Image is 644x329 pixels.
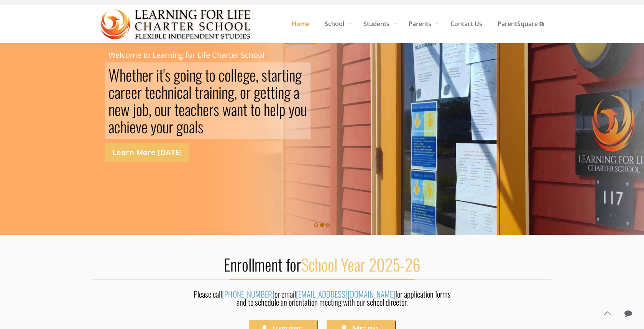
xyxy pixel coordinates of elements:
div: i [156,66,159,83]
div: r [137,83,142,101]
div: c [155,83,161,101]
div: i [209,83,212,101]
div: g [195,66,202,83]
div: t [266,83,271,101]
div: a [108,118,114,135]
div: n [168,83,174,101]
div: r [169,118,173,135]
div: t [243,101,247,118]
div: , [149,101,151,118]
div: e [237,66,243,83]
div: g [284,83,291,101]
div: h [136,66,142,83]
div: u [301,101,307,118]
div: t [159,66,163,83]
a: Home [284,5,317,43]
div: t [267,66,271,83]
div: r [167,101,171,118]
div: t [250,101,255,118]
a: Contact Us [443,5,490,43]
div: e [130,118,136,135]
a: Back to top icon [599,305,615,321]
div: y [289,101,294,118]
div: h [120,118,127,135]
div: r [209,101,214,118]
a: ParentSquare ⧉ [490,5,551,43]
div: Please call or email for application forms and to schedule an orientation meeting with our school... [193,290,451,310]
div: o [136,101,142,118]
span: Home [284,12,317,35]
div: t [271,83,275,101]
div: c [191,101,197,118]
div: s [165,66,171,83]
div: g [174,66,180,83]
div: e [203,101,209,118]
div: g [254,83,260,101]
div: n [189,66,195,83]
div: c [177,83,183,101]
div: o [180,66,186,83]
h2: Enrollment for [93,254,551,274]
div: r [120,83,125,101]
div: t [174,101,179,118]
div: h [197,101,203,118]
div: n [212,83,219,101]
div: e [149,83,155,101]
div: o [225,66,231,83]
div: l [234,66,237,83]
div: w [222,101,231,118]
div: a [231,101,237,118]
div: c [219,66,225,83]
rs-layer: Welcome to Learning for Life Charter School [108,51,264,59]
div: t [205,66,209,83]
span: ParentSquare ⧉ [490,12,551,35]
div: g [243,66,250,83]
div: s [198,118,204,135]
div: i [127,118,130,135]
div: i [174,83,177,101]
div: a [185,101,191,118]
div: b [142,101,149,118]
div: s [214,101,219,118]
div: e [179,101,185,118]
div: j [133,101,136,118]
div: r [277,66,282,83]
a: School [317,5,356,43]
a: [PHONE_NUMBER] [222,288,274,300]
div: e [115,101,121,118]
div: u [163,118,169,135]
div: a [204,83,209,101]
div: l [276,101,279,118]
div: n [108,101,115,118]
div: l [189,83,192,101]
div: e [141,118,148,135]
a: Learn More [DATE] [105,143,189,162]
a: [EMAIL_ADDRESS][DOMAIN_NAME] [296,288,395,300]
div: ' [163,66,165,83]
div: i [219,83,222,101]
div: g [176,118,183,135]
div: e [260,83,266,101]
div: g [228,83,234,101]
span: Students [356,12,401,35]
span: School [317,12,356,35]
div: t [145,83,149,101]
div: n [289,66,295,83]
div: n [222,83,228,101]
div: W [108,66,120,83]
div: e [142,66,148,83]
div: o [255,101,261,118]
div: n [278,83,284,101]
div: , [256,66,258,83]
div: i [286,66,289,83]
div: r [199,83,204,101]
div: w [121,101,130,118]
div: t [195,83,199,101]
div: e [250,66,256,83]
a: Students [356,5,401,43]
div: r [246,83,251,101]
div: s [261,66,267,83]
div: c [114,118,120,135]
div: y [151,118,156,135]
div: e [126,66,132,83]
